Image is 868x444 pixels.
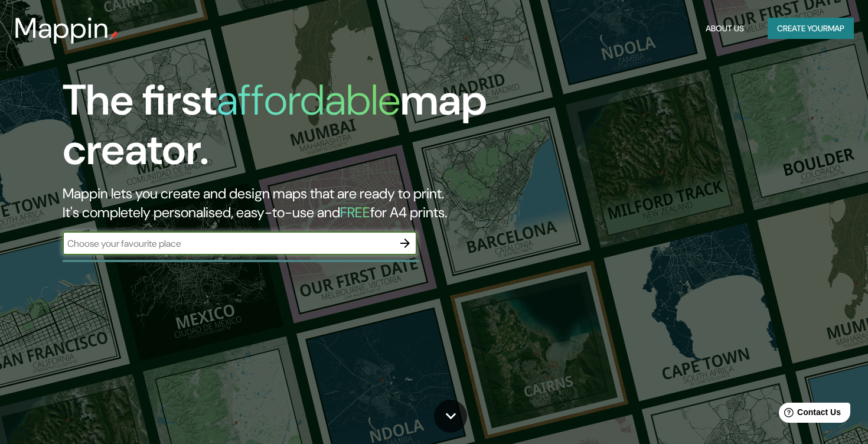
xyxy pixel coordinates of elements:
img: mappin-pin [109,31,119,40]
button: About Us [701,18,749,40]
h1: affordable [217,73,400,128]
h2: Mappin lets you create and design maps that are ready to print. It's completely personalised, eas... [63,184,497,222]
h5: FREE [340,203,370,221]
input: Choose your favourite place [63,237,393,250]
iframe: Help widget launcher [763,398,855,431]
button: Create yourmap [768,18,854,40]
h3: Mappin [14,12,109,45]
h1: The first map creator. [63,76,497,184]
